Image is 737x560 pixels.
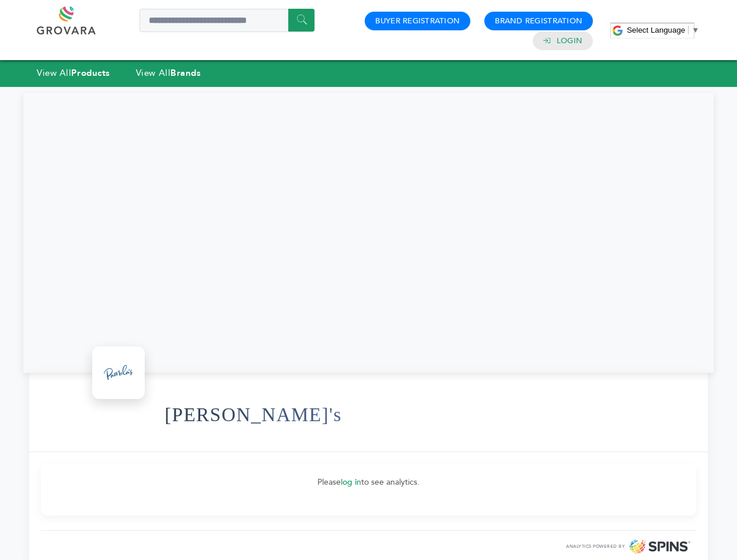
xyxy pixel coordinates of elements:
strong: Brands [170,67,201,79]
a: View AllProducts [37,67,110,79]
p: Please to see analytics. [53,475,684,489]
span: ▼ [691,26,699,34]
img: Pamela's Logo [95,349,142,396]
h1: [PERSON_NAME]'s [165,386,341,443]
strong: Products [71,67,110,79]
span: ANALYTICS POWERED BY [566,543,625,550]
a: Select Language​ [627,26,699,34]
a: Brand Registration [495,16,582,26]
img: SPINS [630,540,690,554]
span: Select Language [627,26,685,34]
a: Login [557,36,582,46]
input: Search a product or brand... [139,9,315,32]
a: log in [341,477,361,488]
a: View AllBrands [136,67,201,79]
a: Buyer Registration [375,16,460,26]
